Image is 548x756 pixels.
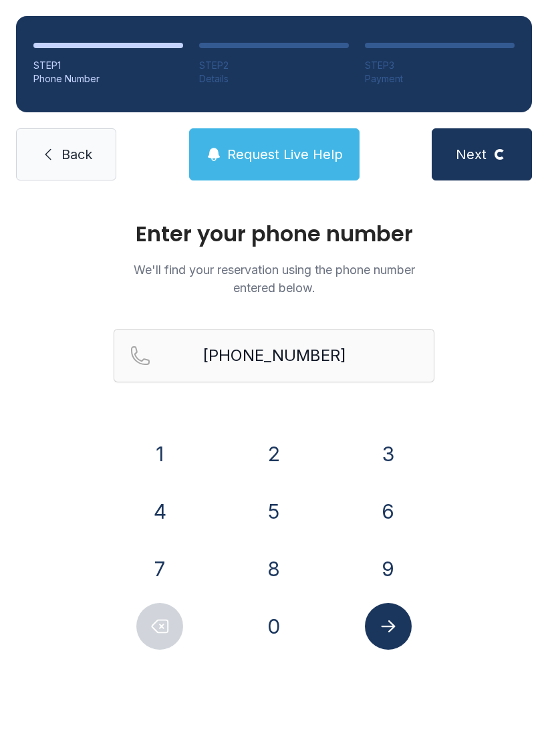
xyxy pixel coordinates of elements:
p: We'll find your reservation using the phone number entered below. [114,261,434,297]
div: STEP 1 [33,59,183,72]
div: Details [199,72,349,86]
input: Reservation phone number [114,329,434,382]
div: STEP 3 [365,59,515,72]
span: Back [61,145,92,164]
button: 4 [136,488,183,535]
button: 0 [251,603,297,650]
div: Payment [365,72,515,86]
button: 8 [251,545,297,592]
button: Submit lookup form [365,603,412,650]
button: 2 [251,430,297,477]
button: 9 [365,545,412,592]
span: Request Live Help [227,145,343,164]
span: Next [456,145,487,164]
button: 7 [136,545,183,592]
button: 3 [365,430,412,477]
button: 1 [136,430,183,477]
div: STEP 2 [199,59,349,72]
h1: Enter your phone number [114,223,434,245]
div: Phone Number [33,72,183,86]
button: 5 [251,488,297,535]
button: 6 [365,488,412,535]
button: Delete number [136,603,183,650]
